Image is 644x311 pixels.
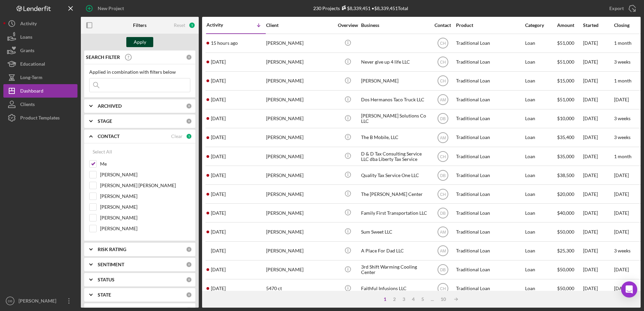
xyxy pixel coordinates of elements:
[456,110,523,128] div: Traditional Loan
[3,71,77,84] button: Long-Term
[557,229,574,235] span: $50,000
[361,53,428,71] div: Never give up 4 life LLC
[98,134,120,139] b: CONTACT
[335,23,360,28] div: Overview
[456,204,523,222] div: Traditional Loan
[266,110,333,128] div: [PERSON_NAME]
[100,171,190,178] label: [PERSON_NAME]
[98,2,124,15] div: New Project
[100,182,190,189] label: [PERSON_NAME] [PERSON_NAME]
[20,98,35,113] div: Clients
[98,277,115,282] b: STATUS
[93,145,112,159] div: Select All
[583,280,613,298] div: [DATE]
[525,147,556,165] div: Loan
[186,246,192,252] div: 0
[525,72,556,90] div: Loan
[133,23,147,28] b: Filters
[583,23,613,28] div: Started
[134,37,146,47] div: Apply
[440,268,446,272] text: DB
[20,57,45,72] div: Educational
[361,23,428,28] div: Business
[98,103,122,109] b: ARCHIVED
[525,185,556,203] div: Loan
[614,191,629,197] time: [DATE]
[3,30,77,44] button: Loans
[20,30,32,45] div: Loans
[20,84,43,99] div: Dashboard
[266,185,333,203] div: [PERSON_NAME]
[89,69,190,75] div: Applied in combination with filters below
[3,44,77,57] button: Grants
[211,210,226,216] time: 2025-09-17 23:23
[211,192,226,197] time: 2025-09-18 15:32
[440,135,446,140] text: AM
[313,5,408,11] div: 230 Projects • $8,339,451 Total
[211,135,226,140] time: 2025-09-18 17:51
[583,242,613,260] div: [DATE]
[583,204,613,222] div: [DATE]
[456,129,523,146] div: Traditional Loan
[361,280,428,298] div: Faithful Infusions LLC
[361,223,428,241] div: Sum Sweet LLC
[3,17,77,30] button: Activity
[211,40,238,46] time: 2025-09-21 23:30
[525,110,556,128] div: Loan
[340,5,371,11] div: $8,339,451
[211,267,226,272] time: 2025-09-16 19:32
[427,297,437,302] div: ...
[525,280,556,298] div: Loan
[440,60,446,65] text: CH
[440,154,446,159] text: CH
[98,247,126,252] b: RISK RATING
[266,23,333,28] div: Client
[186,292,192,298] div: 0
[399,297,409,302] div: 3
[525,204,556,222] div: Loan
[525,34,556,52] div: Loan
[456,23,523,28] div: Product
[100,193,190,200] label: [PERSON_NAME]
[186,103,192,109] div: 0
[266,242,333,260] div: [PERSON_NAME]
[603,2,641,15] button: Export
[100,161,190,167] label: Me
[614,248,631,253] time: 3 weeks
[557,115,574,121] span: $10,000
[525,223,556,241] div: Loan
[609,2,624,15] div: Export
[266,166,333,184] div: [PERSON_NAME]
[557,134,574,140] span: $35,400
[266,223,333,241] div: [PERSON_NAME]
[557,172,574,178] span: $38,500
[211,248,226,253] time: 2025-09-16 20:00
[440,211,446,215] text: DB
[211,229,226,235] time: 2025-09-17 00:46
[583,34,613,52] div: [DATE]
[211,97,226,102] time: 2025-09-18 21:10
[525,91,556,109] div: Loan
[20,71,42,86] div: Long-Term
[98,118,112,124] b: STAGE
[614,40,632,46] time: 1 month
[20,44,34,59] div: Grants
[614,153,632,159] time: 1 month
[266,129,333,146] div: [PERSON_NAME]
[557,40,574,46] span: $51,000
[3,57,77,71] a: Educational
[456,53,523,71] div: Traditional Loan
[456,147,523,165] div: Traditional Loan
[409,297,418,302] div: 4
[20,17,37,32] div: Activity
[100,214,190,221] label: [PERSON_NAME]
[614,59,631,65] time: 3 weeks
[456,91,523,109] div: Traditional Loan
[17,294,61,309] div: [PERSON_NAME]
[614,97,629,102] time: [DATE]
[8,299,12,303] text: DB
[557,191,574,197] span: $20,000
[557,248,574,253] span: $25,300
[456,72,523,90] div: Traditional Loan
